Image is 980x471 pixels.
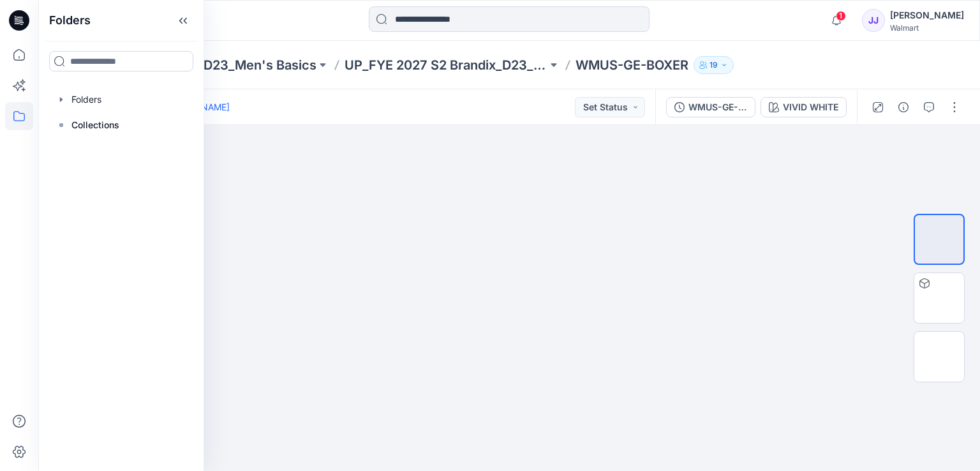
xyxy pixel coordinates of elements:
[575,56,688,74] p: WMUS-GE-BOXER
[890,23,964,33] div: Walmart
[709,58,718,72] p: 19
[836,11,846,21] span: 1
[666,97,755,117] button: WMUS-GE-BOXER
[71,117,119,133] p: Collections
[893,97,914,117] button: Details
[783,100,838,114] div: VIVID WHITE
[345,56,547,74] a: UP_FYE 2027 S2 Brandix_D23_Men's Basics- [PERSON_NAME]
[761,97,847,117] button: VIVID WHITE
[694,56,734,74] button: 19
[862,9,885,32] div: JJ
[688,100,747,114] div: WMUS-GE-BOXER
[127,56,316,74] a: UP_Brandix_D23_Men's Basics
[890,8,964,23] div: [PERSON_NAME]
